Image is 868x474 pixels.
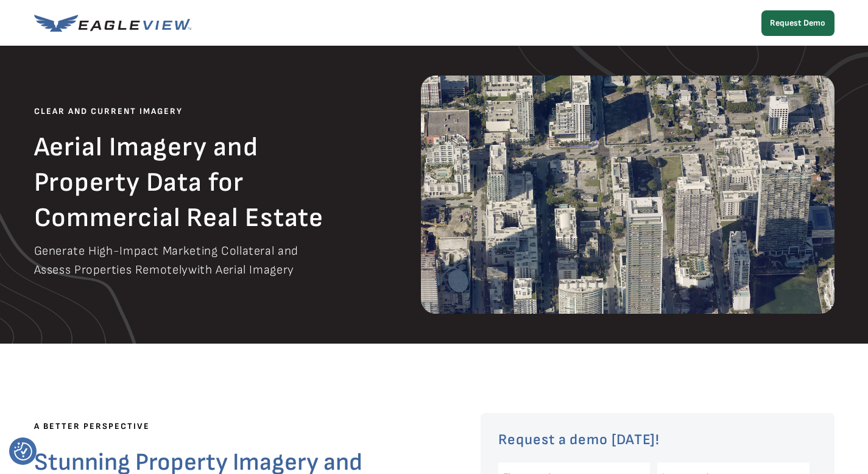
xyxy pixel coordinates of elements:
[34,131,324,234] span: Aerial Imagery and Property Data for Commercial Real Estate
[14,442,32,461] button: Consent Preferences
[34,244,298,277] span: Generate High-Impact Marketing Collateral and Assess Properties Remotely
[770,18,825,28] strong: Request Demo
[761,10,834,36] a: Request Demo
[34,244,298,277] span: with Aerial Imagery
[34,106,183,116] span: CLEAR AND CURRENT IMAGERY
[34,421,150,431] span: A BETTER PERSPECTIVE
[498,431,660,448] span: Request a demo [DATE]!
[14,442,32,461] img: Revisit consent button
